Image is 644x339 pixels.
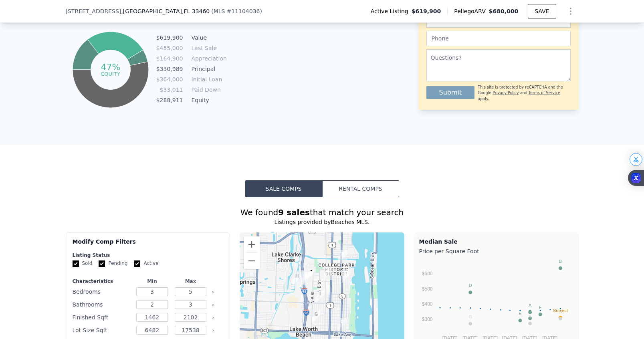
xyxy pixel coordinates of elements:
text: $600 [422,271,432,276]
label: Active [134,260,158,267]
button: Zoom in [244,236,260,252]
text: E [519,311,521,316]
span: $619,900 [412,7,441,15]
text: F [539,305,541,310]
div: 123 N Ocean Breeze [338,318,347,331]
div: 1709 18th Ave N [307,266,316,280]
div: Median Sale [419,238,573,246]
td: $33,011 [156,85,184,94]
text: Subject [553,308,568,313]
td: Principal [190,65,226,73]
text: H [559,309,562,314]
text: G [468,314,472,319]
td: $619,900 [156,33,184,42]
div: Bedrooms [73,286,131,297]
span: $680,000 [489,8,519,14]
div: ( ) [211,7,262,15]
div: Price per Square Foot [419,246,573,257]
div: 1765 16th Ct N [301,270,310,284]
a: Terms of Service [529,91,560,95]
input: Active [134,260,140,267]
a: Privacy Policy [493,91,519,95]
text: C [528,309,531,314]
button: Clear [212,291,215,294]
span: , [GEOGRAPHIC_DATA] [121,7,210,15]
div: This site is protected by reCAPTCHA and the Google and apply. [478,85,570,102]
button: Sale Comps [245,180,322,197]
div: We found that match your search [66,207,579,218]
input: Phone [426,31,571,46]
input: Sold [73,260,79,267]
tspan: 47% [101,62,121,72]
text: $300 [422,317,432,322]
div: Finished Sqft [73,312,131,323]
button: Clear [212,316,215,319]
div: Lot Size Sqft [73,325,131,336]
div: 322 N C St [312,310,321,324]
td: $288,911 [156,96,184,105]
text: D [468,283,472,288]
td: Last Sale [190,44,226,52]
span: , FL 33460 [182,8,210,14]
button: Show Options [563,3,579,19]
div: Max [173,278,208,285]
button: Zoom out [244,253,260,269]
div: 1007 N E St [316,290,325,303]
div: 169 Duke Dr [338,250,347,264]
td: $330,989 [156,65,184,73]
div: Bathrooms [73,299,131,310]
td: $364,000 [156,75,184,84]
span: Active Listing [371,7,412,15]
span: Pellego ARV [454,7,489,15]
text: I [529,314,531,319]
strong: 9 sales [278,208,310,217]
input: Pending [99,260,105,267]
div: Min [134,278,170,285]
td: Paid Down [190,85,226,94]
text: $500 [422,286,432,292]
span: MLS [214,8,225,14]
span: [STREET_ADDRESS] [66,7,121,15]
div: 1123 18th Ave N [324,266,333,280]
button: SAVE [528,4,556,18]
div: Listings provided by Beaches MLS . [66,218,579,226]
button: Submit [426,86,475,99]
td: $455,000 [156,44,184,52]
div: Listing Status [73,252,224,258]
button: Clear [212,303,215,307]
td: Initial Loan [190,75,226,84]
button: Rental Comps [322,180,399,197]
label: Sold [73,260,93,267]
div: Modify Comp Filters [73,238,224,252]
tspan: equity [101,71,120,77]
text: B [559,259,561,264]
span: # 11104036 [227,8,260,14]
td: Appreciation [190,54,226,63]
td: $164,900 [156,54,184,63]
td: Value [190,33,226,42]
label: Pending [99,260,127,267]
td: Equity [190,96,226,105]
div: 1629 N Palmway [342,269,351,283]
text: A [529,303,532,308]
div: 1510 W Terrace Dr [293,272,301,286]
button: Clear [212,329,215,332]
text: $400 [422,301,432,307]
div: Characteristics [73,278,131,285]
